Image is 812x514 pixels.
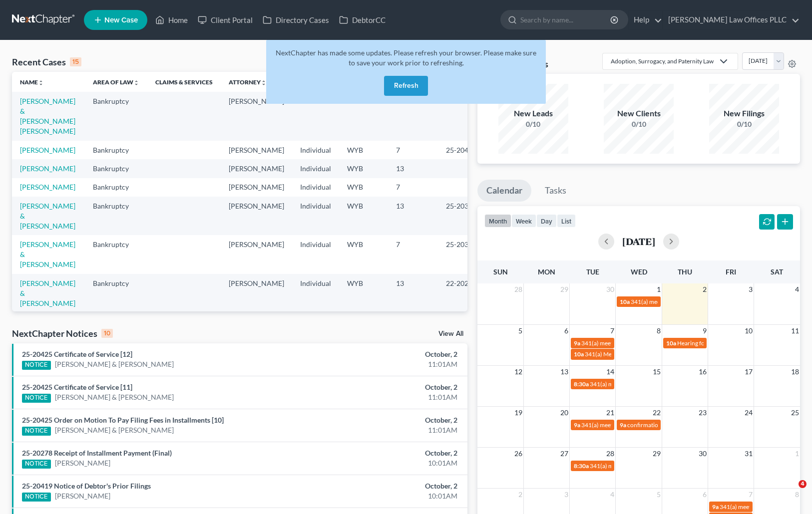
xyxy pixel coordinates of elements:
[631,267,647,276] span: Wed
[388,274,438,312] td: 13
[493,267,508,276] span: Sun
[513,448,523,460] span: 26
[771,267,783,276] span: Sat
[702,489,708,501] span: 6
[319,415,457,425] div: October, 2
[559,366,569,378] span: 13
[85,92,147,140] td: Bankruptcy
[334,11,391,29] a: DebtorCC
[319,458,457,468] div: 10:01AM
[778,480,802,504] iframe: Intercom live chat
[20,78,44,86] a: Nameunfold_more
[22,460,51,469] div: NOTICE
[656,283,662,295] span: 1
[319,392,457,402] div: 11:01AM
[22,493,51,502] div: NOTICE
[70,57,81,66] div: 15
[221,274,292,312] td: [PERSON_NAME]
[20,146,75,154] a: [PERSON_NAME]
[586,267,599,276] span: Tue
[85,197,147,235] td: Bankruptcy
[627,421,793,429] span: confirmation hearing for [PERSON_NAME] & [PERSON_NAME]
[388,141,438,159] td: 7
[319,382,457,392] div: October, 2
[292,141,339,159] td: Individual
[559,448,569,460] span: 27
[339,274,388,312] td: WYB
[339,178,388,197] td: WYB
[585,350,682,358] span: 341(a) Meeting for [PERSON_NAME]
[319,448,457,458] div: October, 2
[698,366,708,378] span: 16
[652,448,662,460] span: 29
[22,350,132,358] a: 25-20425 Certificate of Service [12]
[85,159,147,178] td: Bankruptcy
[104,16,138,24] span: New Case
[22,416,224,424] a: 25-20425 Order on Motion To Pay Filing Fees in Installments [10]
[20,97,75,135] a: [PERSON_NAME] & [PERSON_NAME] [PERSON_NAME]
[726,267,736,276] span: Fri
[498,108,568,119] div: New Leads
[12,56,81,68] div: Recent Cases
[652,366,662,378] span: 15
[620,421,626,429] span: 9a
[605,448,615,460] span: 28
[258,11,334,29] a: Directory Cases
[229,78,267,86] a: Attorneyunfold_more
[702,283,708,295] span: 2
[620,298,630,305] span: 10a
[609,489,615,501] span: 4
[55,359,174,369] a: [PERSON_NAME] & [PERSON_NAME]
[276,48,536,67] span: NextChapter has made some updates. Please refresh your browser. Please make sure to save your wor...
[513,283,523,295] span: 28
[520,10,612,29] input: Search by name...
[790,366,800,378] span: 18
[536,214,557,228] button: day
[193,11,258,29] a: Client Portal
[799,480,807,488] span: 4
[438,141,486,159] td: 25-20419
[563,325,569,337] span: 6
[484,214,511,228] button: month
[20,240,75,268] a: [PERSON_NAME] & [PERSON_NAME]
[677,339,808,347] span: Hearing for [PERSON_NAME] & [PERSON_NAME]
[631,298,780,305] span: 341(a) meeting for [PERSON_NAME] & [PERSON_NAME]
[85,235,147,273] td: Bankruptcy
[221,141,292,159] td: [PERSON_NAME]
[605,366,615,378] span: 14
[339,235,388,273] td: WYB
[574,350,584,358] span: 10a
[656,325,662,337] span: 8
[477,180,531,202] a: Calendar
[22,427,51,436] div: NOTICE
[559,407,569,419] span: 20
[559,283,569,295] span: 29
[698,448,708,460] span: 30
[388,197,438,235] td: 13
[20,202,75,230] a: [PERSON_NAME] & [PERSON_NAME]
[590,380,739,388] span: 341(a) meeting for [PERSON_NAME] & [PERSON_NAME]
[581,421,731,429] span: 341(a) meeting for [PERSON_NAME] & [PERSON_NAME]
[22,383,132,391] a: 25-20425 Certificate of Service [11]
[339,92,388,140] td: WYB
[292,235,339,273] td: Individual
[517,489,523,501] span: 2
[20,279,75,307] a: [PERSON_NAME] & [PERSON_NAME]
[622,236,655,247] h2: [DATE]
[55,425,174,435] a: [PERSON_NAME] & [PERSON_NAME]
[604,108,674,119] div: New Clients
[22,361,51,370] div: NOTICE
[292,92,339,140] td: Individual
[221,235,292,273] td: [PERSON_NAME]
[629,11,662,29] a: Help
[748,489,754,501] span: 7
[319,349,457,359] div: October, 2
[744,448,754,460] span: 31
[22,449,172,457] a: 25-20278 Receipt of Installment Payment (Final)
[513,407,523,419] span: 19
[744,366,754,378] span: 17
[511,214,536,228] button: week
[656,489,662,501] span: 5
[38,80,44,86] i: unfold_more
[709,108,779,119] div: New Filings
